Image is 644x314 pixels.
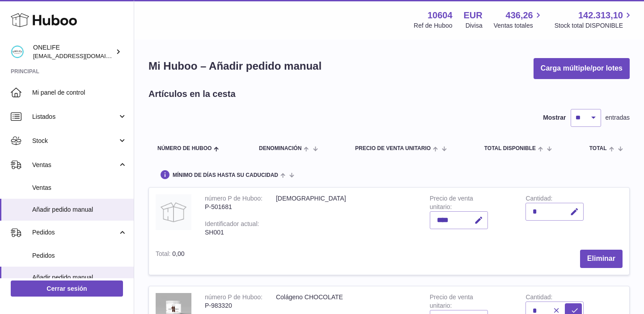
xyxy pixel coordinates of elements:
[32,273,127,282] span: Añadir pedido manual
[555,9,633,30] a: 142.313,10 Stock total DISPONIBLE
[269,188,423,243] td: [DEMOGRAPHIC_DATA]
[172,250,184,257] span: 0,00
[494,9,543,30] a: 436,26 Ventas totales
[205,195,263,204] div: número P de Huboo
[543,113,566,122] label: Mostrar
[156,250,172,260] label: Total
[464,9,483,21] strong: EUR
[606,113,630,122] span: entradas
[32,137,118,145] span: Stock
[32,205,127,214] span: Añadir pedido manual
[156,194,191,230] img: Shakers
[32,251,127,260] span: Pedidos
[430,293,473,311] label: Precio de venta unitario
[173,172,278,178] span: Mínimo de días hasta su caducidad
[494,21,543,30] span: Ventas totales
[414,21,452,30] div: Ref de Huboo
[525,293,552,303] label: Cantidad
[205,203,263,211] div: P-501681
[430,195,473,213] label: Precio de venta unitario
[32,161,118,169] span: Ventas
[428,9,453,21] strong: 10604
[33,52,131,59] span: [EMAIL_ADDRESS][DOMAIN_NAME]
[32,228,118,237] span: Pedidos
[148,88,236,100] h2: Artículos en la cesta
[589,146,607,151] span: Total
[355,146,431,151] span: Precio de venta unitario
[205,301,263,310] div: P-983320
[33,43,114,60] div: ONELIFE
[11,45,24,59] img: administracion@onelifespain.com
[484,146,536,151] span: Total DISPONIBLE
[32,113,118,121] span: Listados
[32,88,127,97] span: Mi panel de control
[157,146,212,151] span: Número de Huboo
[580,250,623,268] button: Eliminar
[466,21,483,30] div: Divisa
[534,58,630,79] button: Carga múltiple/por lotes
[578,9,623,21] span: 142.313,10
[555,21,633,30] span: Stock total DISPONIBLE
[259,146,301,151] span: Denominación
[205,293,263,303] div: número P de Huboo
[205,220,259,230] div: Identificador actual
[205,228,263,237] div: SH001
[506,9,533,21] span: 436,26
[11,281,123,297] a: Cerrar sesión
[32,184,127,192] span: Ventas
[148,59,322,73] h1: Mi Huboo – Añadir pedido manual
[525,195,552,204] label: Cantidad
